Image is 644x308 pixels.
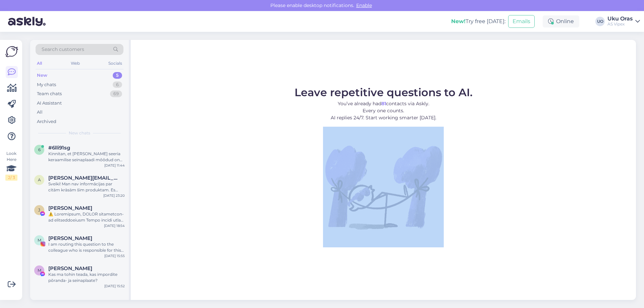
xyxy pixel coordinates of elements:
[113,81,122,88] div: 6
[48,151,125,163] div: Kinnitan, et [PERSON_NAME] seeria keraamilise seinaplaadi mõõdud on 20x25 cm [PERSON_NAME] pakis ...
[48,175,118,181] span: andrejs@amati.lv
[48,205,92,211] span: Juande Martín Granados
[38,268,41,273] span: M
[69,130,90,136] span: New chats
[104,223,125,228] div: [DATE] 18:54
[103,193,125,198] div: [DATE] 23:20
[607,16,633,21] div: Uku Oras
[294,100,473,121] p: You’ve already had contacts via Askly. Every one counts. AI replies 24/7. Start working smarter [...
[5,150,17,181] div: Look Here
[37,100,62,107] div: AI Assistant
[104,284,125,289] div: [DATE] 15:52
[5,175,17,181] div: 2 / 3
[42,46,84,53] span: Search customers
[354,2,374,8] span: Enable
[104,253,125,258] div: [DATE] 15:55
[381,101,386,107] b: 81
[323,127,444,247] img: No Chat active
[48,271,125,284] div: Kas ma tohin teada, kas impordite põranda- ja seinaplaate?
[607,16,640,27] a: Uku OrasAS Vipex
[37,81,56,88] div: My chats
[48,241,125,253] div: I am routing this question to the colleague who is responsible for this topic. The reply might ta...
[607,21,633,27] div: AS Vipex
[451,17,505,25] div: Try free [DATE]:
[104,163,125,168] div: [DATE] 11:44
[110,90,122,97] div: 69
[36,59,43,68] div: All
[48,265,92,271] span: Miral Domingotiles
[48,181,125,193] div: Sveiki! Man nav informācijas par citām krāsām šim produktam. Es pārsūtīšu jūsu jautājumu kolēģim,...
[37,109,43,116] div: All
[451,18,466,24] b: New!
[107,59,123,68] div: Socials
[48,235,92,241] span: Miral Domingotiles
[38,177,41,182] span: a
[38,147,41,152] span: 6
[37,118,56,125] div: Archived
[294,86,473,99] span: Leave repetitive questions to AI.
[543,15,579,27] div: Online
[38,238,41,243] span: M
[37,90,62,97] div: Team chats
[69,59,81,68] div: Web
[48,211,125,223] div: ⚠️ Loremipsum, DOLOR sitametcon- ad elitseddoeiusm Tempo incidi utlab etdo MAGNA aliquaenim- ad m...
[37,72,47,79] div: New
[38,207,40,212] span: J
[595,17,605,26] div: UO
[48,145,70,151] span: #6lli91sg
[508,15,535,28] button: Emails
[5,45,18,58] img: Askly Logo
[113,72,122,79] div: 5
